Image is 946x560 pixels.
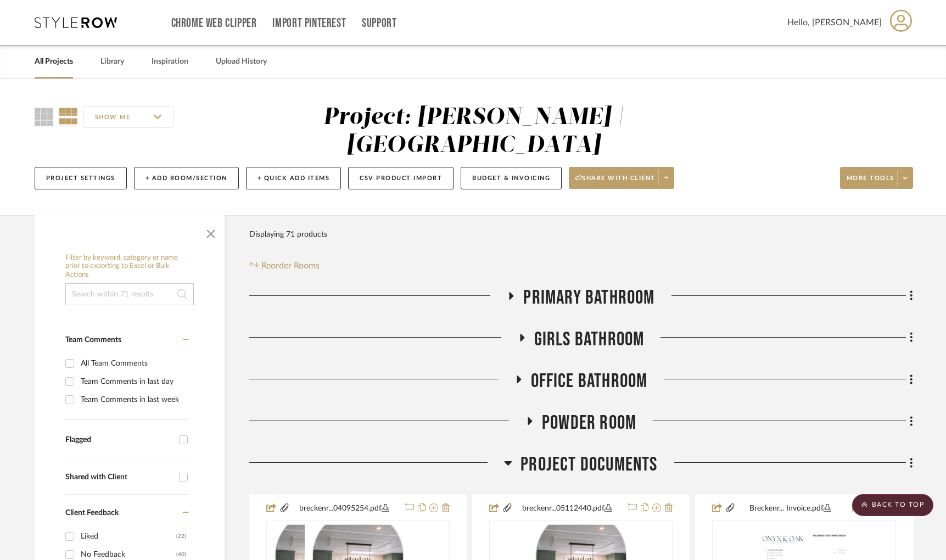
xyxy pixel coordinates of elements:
[348,167,454,189] button: CSV Product Import
[542,411,636,435] span: Powder Room
[272,19,346,28] a: Import Pinterest
[134,167,239,189] button: + Add Room/Section
[65,336,121,344] span: Team Comments
[200,221,222,243] button: Close
[249,259,320,272] button: Reorder Rooms
[852,494,933,516] scroll-to-top-button: BACK TO TOP
[847,174,894,191] span: More tools
[249,223,327,245] div: Displaying 71 products
[176,528,186,545] div: (22)
[569,167,674,189] button: Share with client
[787,16,882,29] span: Hello, [PERSON_NAME]
[575,174,656,191] span: Share with client
[35,167,127,189] button: Project Settings
[35,54,73,69] a: All Projects
[65,473,173,482] div: Shared with Client
[81,528,176,545] div: Liked
[65,509,119,517] span: Client Feedback
[81,391,186,408] div: Team Comments in last week
[461,167,562,189] button: Budget & Invoicing
[81,355,186,372] div: All Team Comments
[736,502,844,515] button: Breckenr... Invoice.pdf
[531,369,648,393] span: Office Bathroom
[65,254,194,279] h6: Filter by keyword, category or name prior to exporting to Excel or Bulk Actions
[362,19,396,28] a: Support
[840,167,913,189] button: More tools
[65,283,194,305] input: Search within 71 results
[100,54,124,69] a: Library
[534,328,645,351] span: Girls Bathroom
[171,19,257,28] a: Chrome Web Clipper
[323,106,624,157] div: Project: [PERSON_NAME] | [GEOGRAPHIC_DATA]
[65,435,173,445] div: Flagged
[216,54,267,69] a: Upload History
[246,167,342,189] button: + Quick Add Items
[523,286,654,310] span: Primary Bathroom
[513,502,622,515] button: breckenr...05112440.pdf
[152,54,188,69] a: Inspiration
[81,373,186,390] div: Team Comments in last day
[520,453,657,477] span: Project Documents
[290,502,399,515] button: breckenr...04095254.pdf
[261,259,320,272] span: Reorder Rooms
